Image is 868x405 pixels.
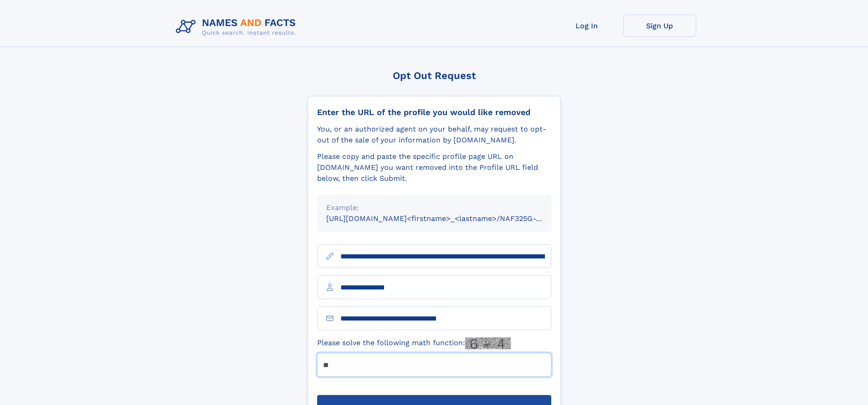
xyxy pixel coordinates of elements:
[317,124,551,146] div: You, or an authorized agent on your behalf, may request to opt-out of the sale of your informatio...
[317,151,551,184] div: Please copy and paste the specific profile page URL on [DOMAIN_NAME] you want removed into the Pr...
[623,15,696,37] a: Sign Up
[308,70,561,81] div: Opt Out Request
[550,15,623,37] a: Log In
[326,214,569,223] small: [URL][DOMAIN_NAME]<firstname>_<lastname>/NAF325G-xxxxxxxx
[317,107,551,117] div: Enter the URL of the profile you would like removed
[172,15,303,39] img: Logo Names and Facts
[317,337,511,349] label: Please solve the following math function:
[326,202,542,213] div: Example:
